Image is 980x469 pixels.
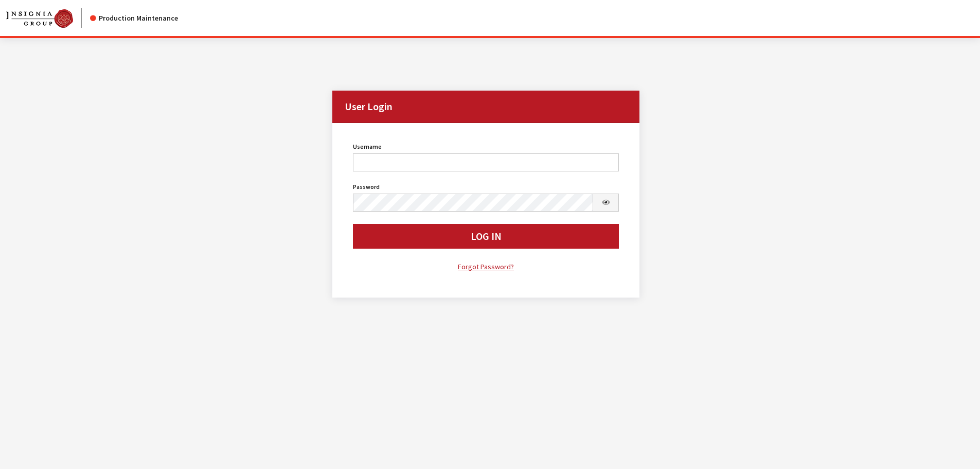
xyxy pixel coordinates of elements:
div: Production Maintenance [90,13,178,24]
a: Insignia Group logo [6,8,90,28]
button: Log In [353,224,619,249]
label: Password [353,182,380,192]
img: Catalog Maintenance [6,9,73,28]
h2: User Login [332,91,640,123]
a: Forgot Password? [353,261,619,273]
button: Show Password [593,194,619,212]
label: Username [353,142,382,151]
